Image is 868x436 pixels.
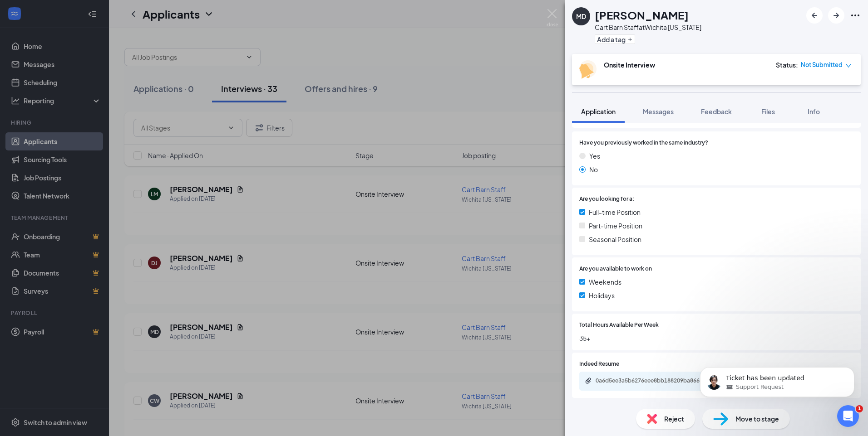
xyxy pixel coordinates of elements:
[579,265,652,273] span: Are you available to work on
[595,7,689,23] h1: [PERSON_NAME]
[809,10,820,21] svg: ArrowLeftNew
[579,333,853,343] span: 35+
[806,7,823,24] button: ArrowLeftNew
[850,10,861,21] svg: Ellipses
[589,291,615,300] span: Holidays
[856,405,863,412] span: 1
[589,277,621,287] span: Weekends
[801,60,843,69] span: Not Submitted
[837,405,859,427] iframe: Intercom live chat
[576,12,586,21] div: MD
[808,107,820,116] span: Info
[589,151,600,161] span: Yes
[845,63,852,69] span: down
[579,360,619,368] span: Indeed Resume
[627,37,633,42] svg: Plus
[585,377,592,384] svg: Paperclip
[585,377,732,386] a: Paperclip0a6d5ee3a5b6276eee8bb188209ba866.pdf
[589,221,642,231] span: Part-time Position
[595,34,635,44] button: PlusAdd a tag
[686,348,868,412] iframe: Intercom notifications message
[581,107,616,116] span: Application
[701,107,732,116] span: Feedback
[589,165,598,174] span: No
[735,414,779,424] span: Move to stage
[589,234,641,244] span: Seasonal Position
[776,60,798,69] div: Status :
[761,107,775,116] span: Files
[596,377,723,384] div: 0a6d5ee3a5b6276eee8bb188209ba866.pdf
[643,107,674,116] span: Messages
[664,414,684,424] span: Reject
[828,7,844,24] button: ArrowRight
[579,321,659,329] span: Total Hours Available Per Week
[831,10,842,21] svg: ArrowRight
[595,23,701,32] div: Cart Barn Staff at Wichita [US_STATE]
[579,139,708,147] span: Have you previously worked in the same industry?
[604,61,655,69] b: Onsite Interview
[579,195,634,203] span: Are you looking for a:
[589,207,641,217] span: Full-time Position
